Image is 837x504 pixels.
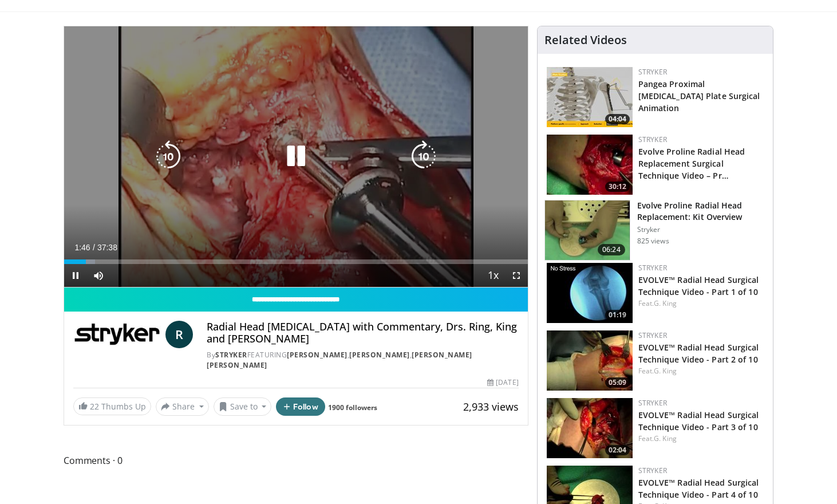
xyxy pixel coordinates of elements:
a: EVOLVE™ Radial Head Surgical Technique Video - Part 4 of 10 [638,477,759,500]
button: Save to [214,397,272,416]
img: 324b8a51-90c8-465a-a736-865e2be6fd47.150x105_q85_crop-smart_upscale.jpg [547,263,633,323]
span: Comments 0 [64,453,528,468]
h3: Evolve Proline Radial Head Replacement: Kit Overview [637,200,766,223]
a: Pangea Proximal [MEDICAL_DATA] Plate Surgical Animation [638,78,760,113]
a: EVOLVE™ Radial Head Surgical Technique Video - Part 1 of 10 [638,274,759,297]
a: 06:24 Evolve Proline Radial Head Replacement: Kit Overview Stryker 825 views [544,200,766,261]
span: 1:46 [74,243,90,252]
p: Stryker [637,225,766,234]
img: 64cb395d-a0e2-4f85-9b10-a0afb4ea2778.150x105_q85_crop-smart_upscale.jpg [545,200,630,260]
a: Stryker [638,330,667,340]
a: R [165,321,193,348]
button: Pause [64,264,87,287]
img: 2beccc36-dd29-4ae4-a6ad-4b1e90521150.150x105_q85_crop-smart_upscale.jpg [547,330,633,391]
span: 02:04 [605,445,630,455]
button: Share [156,397,209,416]
span: 30:12 [605,182,630,192]
a: Stryker [638,466,667,475]
div: Feat. [638,298,764,309]
a: Stryker [215,350,247,360]
button: Fullscreen [505,264,528,287]
a: Stryker [638,135,667,144]
a: 22 Thumbs Up [73,397,151,415]
a: 30:12 [547,135,633,195]
a: 1900 followers [328,403,377,412]
img: e62b31b1-b8dd-47e5-87b8-3ff1218e55fe.150x105_q85_crop-smart_upscale.jpg [547,67,633,127]
a: G. King [654,366,677,376]
span: 06:24 [598,244,625,255]
a: Stryker [638,67,667,77]
span: 37:38 [97,243,117,252]
a: Stryker [638,263,667,273]
span: 01:19 [605,310,630,320]
div: Feat. [638,434,764,444]
a: 01:19 [547,263,633,323]
h4: Related Videos [544,33,627,47]
button: Playback Rate [482,264,505,287]
span: / [93,243,95,252]
a: [PERSON_NAME] [349,350,410,360]
span: 2,933 views [463,400,519,414]
a: G. King [654,434,677,443]
a: G. King [654,298,677,308]
div: By FEATURING , , [207,350,518,371]
video-js: Video Player [64,26,528,288]
span: 04:04 [605,114,630,124]
h4: Radial Head [MEDICAL_DATA] with Commentary, Drs. Ring, King and [PERSON_NAME] [207,321,518,345]
span: 05:09 [605,377,630,388]
a: EVOLVE™ Radial Head Surgical Technique Video - Part 2 of 10 [638,342,759,365]
div: [DATE] [487,377,518,388]
p: 825 views [637,237,669,246]
a: [PERSON_NAME] [PERSON_NAME] [207,350,472,370]
a: 02:04 [547,398,633,458]
div: Progress Bar [64,259,528,264]
a: Evolve Proline Radial Head Replacement Surgical Technique Video – Pr… [638,146,745,181]
button: Follow [276,397,325,416]
button: Mute [87,264,110,287]
a: 05:09 [547,330,633,391]
img: 2be6333d-7397-45af-9cf2-bc7eead733e6.150x105_q85_crop-smart_upscale.jpg [547,135,633,195]
div: Feat. [638,366,764,376]
span: 22 [90,401,99,412]
a: EVOLVE™ Radial Head Surgical Technique Video - Part 3 of 10 [638,409,759,432]
a: [PERSON_NAME] [287,350,348,360]
a: Stryker [638,398,667,408]
a: 04:04 [547,67,633,127]
img: df55bbb7-5747-4bf2-80df-ea44200527a5.150x105_q85_crop-smart_upscale.jpg [547,398,633,458]
img: Stryker [73,321,161,348]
